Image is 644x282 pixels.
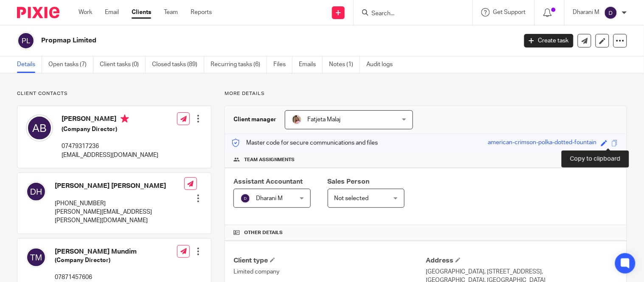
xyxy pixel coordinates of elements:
p: 07479317236 [62,142,158,151]
img: svg%3E [26,247,46,268]
h4: Address [426,256,618,265]
p: 07871457606 [55,273,152,282]
h3: Client manager [233,115,276,124]
p: Client contacts [17,90,211,97]
a: Files [273,56,292,73]
span: Team assignments [244,156,295,163]
img: svg%3E [240,193,250,204]
h4: [PERSON_NAME] [62,114,158,125]
p: [EMAIL_ADDRESS][DOMAIN_NAME] [62,151,158,159]
span: Dharani M [256,195,283,201]
a: Audit logs [366,56,399,73]
h5: (Company Director) [55,256,152,265]
a: Email [105,8,119,17]
i: Primary [121,114,129,123]
h4: [PERSON_NAME] Mundim [55,247,152,256]
a: Clients [132,8,151,17]
img: svg%3E [26,114,53,142]
h2: Propmap Limited [41,36,417,45]
p: Limited company [233,268,426,276]
a: Details [17,56,42,73]
a: Closed tasks (89) [152,56,204,73]
a: Open tasks (7) [48,56,93,73]
a: Reports [191,8,212,17]
img: svg%3E [17,32,35,50]
span: Sales Person [328,178,370,185]
a: Client tasks (0) [100,56,146,73]
a: Create task [524,34,574,47]
a: Emails [299,56,323,73]
h4: [PERSON_NAME] [PERSON_NAME] [55,181,184,190]
span: Fatjeta Malaj [307,117,340,123]
p: [PERSON_NAME][EMAIL_ADDRESS][PERSON_NAME][DOMAIN_NAME] [55,208,184,225]
a: Recurring tasks (6) [211,56,267,73]
p: More details [225,90,627,97]
h4: Client type [233,256,426,265]
img: Pixie [17,7,59,18]
p: Dharani M [573,8,600,17]
img: MicrosoftTeams-image%20(5).png [292,114,302,125]
img: svg%3E [26,181,46,202]
span: Assistant Accountant [233,178,303,185]
span: Other details [244,229,283,236]
input: Search [371,10,447,18]
img: svg%3E [604,6,618,20]
a: Work [79,8,92,17]
a: Team [164,8,178,17]
p: [PHONE_NUMBER]‬ [55,199,184,208]
span: Get Support [493,9,526,15]
h5: (Company Director) [62,125,158,134]
p: Master code for secure communications and files [231,139,378,147]
span: Not selected [335,195,369,201]
div: american-crimson-polka-dotted-fountain [488,138,597,148]
a: Notes (1) [329,56,360,73]
p: [GEOGRAPHIC_DATA], [STREET_ADDRESS], [426,268,618,276]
